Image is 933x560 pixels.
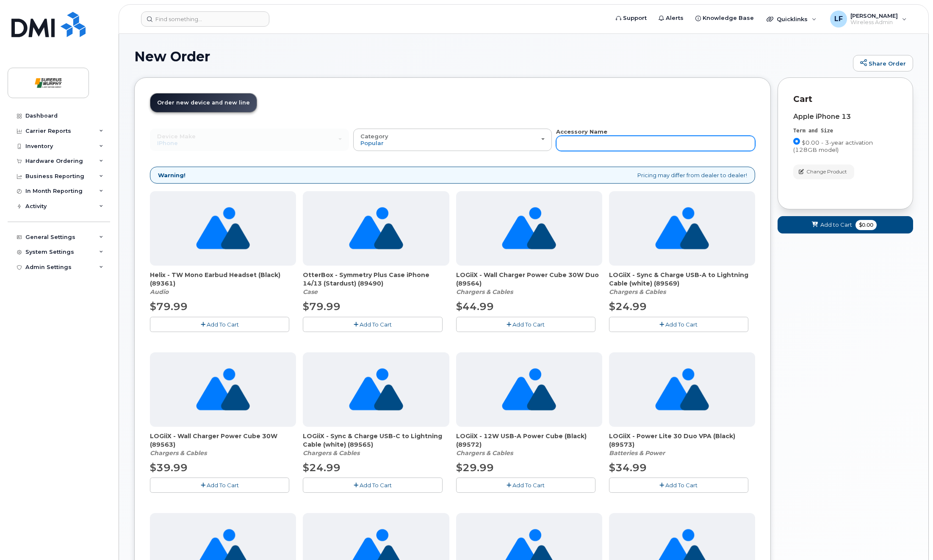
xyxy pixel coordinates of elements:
[609,317,748,332] button: Add To Cart
[793,127,897,135] div: Term and Size
[655,191,709,266] img: no_image_found-2caef05468ed5679b831cfe6fc140e25e0c280774317ffc20a367ab7fd17291e.png
[609,271,755,296] div: LOGiiX - Sync & Charge USB-A to Lightning Cable (white) (89569)
[609,432,755,457] div: LOGiiX - Power Lite 30 Duo VPA (Black) (89573)
[556,128,607,135] strong: Accessory Name
[502,352,556,427] img: no_image_found-2caef05468ed5679b831cfe6fc140e25e0c280774317ffc20a367ab7fd17291e.png
[150,449,207,457] em: Chargers & Cables
[665,482,698,489] span: Add To Cart
[349,352,403,427] img: no_image_found-2caef05468ed5679b831cfe6fc140e25e0c280774317ffc20a367ab7fd17291e.png
[502,191,556,266] img: no_image_found-2caef05468ed5679b831cfe6fc140e25e0c280774317ffc20a367ab7fd17291e.png
[456,432,602,449] span: LOGiiX - 12W USB-A Power Cube (Black) (89572)
[512,321,545,328] span: Add To Cart
[303,271,449,288] span: OtterBox - Symmetry Plus Case iPhone 14/13 (Stardust) (89490)
[456,449,513,457] em: Chargers & Cables
[303,449,360,457] em: Chargers & Cables
[150,432,296,457] div: LOGiiX - Wall Charger Power Cube 30W (89563)
[456,271,602,288] span: LOGiiX - Wall Charger Power Cube 30W Duo (89564)
[134,49,849,64] h1: New Order
[150,432,296,449] span: LOGiiX - Wall Charger Power Cube 30W (89563)
[303,288,318,296] em: Case
[303,432,449,457] div: LOGiiX - Sync & Charge USB-C to Lightning Cable (white) (89565)
[609,432,755,449] span: LOGiiX - Power Lite 30 Duo VPA (Black) (89573)
[609,271,755,288] span: LOGiiX - Sync & Charge USB-A to Lightning Cable (white) (89569)
[793,113,897,121] div: Apple iPhone 13
[806,168,847,176] span: Change Product
[609,300,647,313] span: $24.99
[793,139,873,153] span: $0.00 - 3-year activation (128GB model)
[360,133,388,140] span: Category
[303,478,442,492] button: Add To Cart
[360,482,392,489] span: Add To Cart
[793,93,897,105] p: Cart
[196,191,250,266] img: no_image_found-2caef05468ed5679b831cfe6fc140e25e0c280774317ffc20a367ab7fd17291e.png
[349,191,403,266] img: no_image_found-2caef05468ed5679b831cfe6fc140e25e0c280774317ffc20a367ab7fd17291e.png
[158,171,185,179] strong: Warning!
[793,138,800,145] input: $0.00 - 3-year activation (128GB model)
[512,482,545,489] span: Add To Cart
[855,220,877,230] span: $0.00
[150,317,289,332] button: Add To Cart
[665,321,698,328] span: Add To Cart
[150,271,296,296] div: Helix - TW Mono Earbud Headset (Black) (89361)
[150,300,188,313] span: $79.99
[360,321,392,328] span: Add To Cart
[456,271,602,296] div: LOGiiX - Wall Charger Power Cube 30W Duo (89564)
[778,216,913,233] button: Add to Cart $0.00
[303,432,449,449] span: LOGiiX - Sync & Charge USB-C to Lightning Cable (white) (89565)
[360,140,384,146] span: Popular
[207,482,239,489] span: Add To Cart
[150,461,188,474] span: $39.99
[820,221,852,229] span: Add to Cart
[456,461,494,474] span: $29.99
[609,449,665,457] em: Batteries & Power
[609,461,647,474] span: $34.99
[353,129,552,151] button: Category Popular
[456,432,602,457] div: LOGiiX - 12W USB-A Power Cube (Black) (89572)
[793,165,854,179] button: Change Product
[456,288,513,296] em: Chargers & Cables
[609,288,666,296] em: Chargers & Cables
[207,321,239,328] span: Add To Cart
[150,167,755,184] div: Pricing may differ from dealer to dealer!
[150,288,169,296] em: Audio
[456,478,595,492] button: Add To Cart
[303,300,341,313] span: $79.99
[609,478,748,492] button: Add To Cart
[150,271,296,288] span: Helix - TW Mono Earbud Headset (Black) (89361)
[456,317,595,332] button: Add To Cart
[303,317,442,332] button: Add To Cart
[456,300,494,313] span: $44.99
[150,478,289,492] button: Add To Cart
[853,55,913,72] a: Share Order
[655,352,709,427] img: no_image_found-2caef05468ed5679b831cfe6fc140e25e0c280774317ffc20a367ab7fd17291e.png
[157,99,250,106] span: Order new device and new line
[303,271,449,296] div: OtterBox - Symmetry Plus Case iPhone 14/13 (Stardust) (89490)
[196,352,250,427] img: no_image_found-2caef05468ed5679b831cfe6fc140e25e0c280774317ffc20a367ab7fd17291e.png
[303,461,341,474] span: $24.99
